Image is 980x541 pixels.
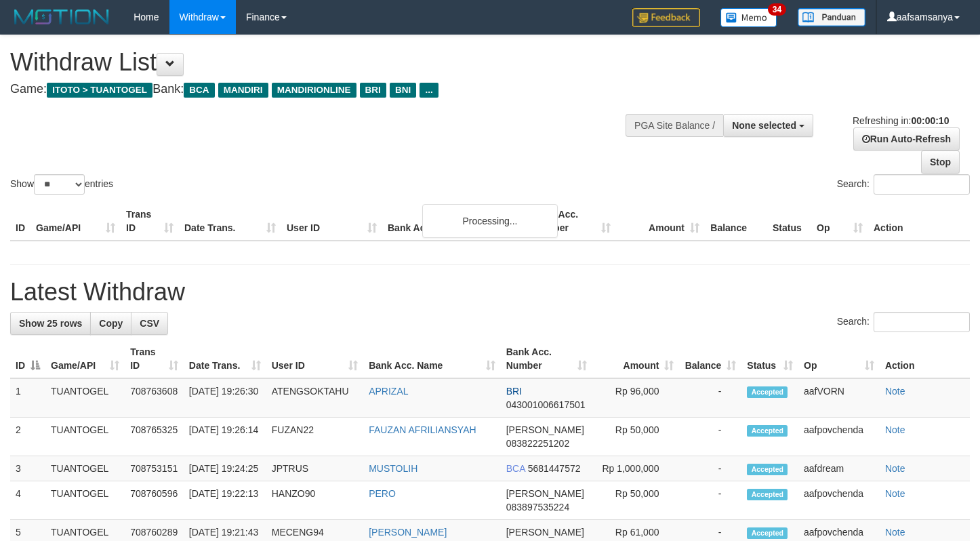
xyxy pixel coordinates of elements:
[501,340,592,378] th: Bank Acc. Number: activate to sort column ascending
[679,456,741,481] td: -
[592,378,680,418] td: Rp 96,000
[885,527,905,538] a: Note
[853,115,949,126] span: Refreshing in:
[874,174,970,195] input: Search:
[679,340,741,378] th: Balance: activate to sort column ascending
[10,83,640,96] h4: Game: Bank:
[732,120,796,131] span: None selected
[10,279,970,306] h1: Latest Withdraw
[10,456,45,481] td: 3
[125,456,184,481] td: 708753151
[798,418,880,456] td: aafpovchenda
[679,378,741,418] td: -
[837,312,970,332] label: Search:
[592,456,680,481] td: Rp 1,000,000
[184,340,266,378] th: Date Trans.: activate to sort column ascending
[140,318,159,329] span: CSV
[592,340,680,378] th: Amount: activate to sort column ascending
[747,464,788,475] span: Accepted
[592,418,680,456] td: Rp 50,000
[921,151,960,174] a: Stop
[528,463,581,474] span: Copy 5681447572 to clipboard
[90,312,131,335] a: Copy
[911,115,949,126] strong: 00:00:10
[184,456,266,481] td: [DATE] 19:24:25
[184,481,266,520] td: [DATE] 19:22:13
[874,312,970,332] input: Search:
[45,340,125,378] th: Game/API: activate to sort column ascending
[798,481,880,520] td: aafpovchenda
[10,378,45,418] td: 1
[885,463,905,474] a: Note
[266,418,363,456] td: FUZAN22
[360,83,386,98] span: BRI
[592,481,680,520] td: Rp 50,000
[885,488,905,499] a: Note
[626,114,723,137] div: PGA Site Balance /
[10,418,45,456] td: 2
[767,202,811,241] th: Status
[45,378,125,418] td: TUANTOGEL
[125,481,184,520] td: 708760596
[99,318,123,329] span: Copy
[179,202,281,241] th: Date Trans.
[45,481,125,520] td: TUANTOGEL
[705,202,767,241] th: Balance
[266,456,363,481] td: JPTRUS
[885,424,905,435] a: Note
[10,202,30,241] th: ID
[34,174,85,195] select: Showentries
[266,481,363,520] td: HANZO90
[679,418,741,456] td: -
[30,202,121,241] th: Game/API
[184,418,266,456] td: [DATE] 19:26:14
[723,114,813,137] button: None selected
[10,481,45,520] td: 4
[125,340,184,378] th: Trans ID: activate to sort column ascending
[880,340,970,378] th: Action
[19,318,82,329] span: Show 25 rows
[266,378,363,418] td: ATENGSOKTAHU
[363,340,501,378] th: Bank Acc. Name: activate to sort column ascending
[184,378,266,418] td: [DATE] 19:26:30
[798,8,865,26] img: panduan.png
[506,488,584,499] span: [PERSON_NAME]
[868,202,970,241] th: Action
[853,127,960,151] a: Run Auto-Refresh
[369,424,476,435] a: FAUZAN AFRILIANSYAH
[369,488,396,499] a: PERO
[798,456,880,481] td: aafdream
[885,386,905,397] a: Note
[506,386,522,397] span: BRI
[747,527,788,539] span: Accepted
[272,83,356,98] span: MANDIRIONLINE
[798,378,880,418] td: aafVORN
[747,425,788,437] span: Accepted
[798,340,880,378] th: Op: activate to sort column ascending
[369,463,417,474] a: MUSTOLIH
[10,312,91,335] a: Show 25 rows
[506,527,584,538] span: [PERSON_NAME]
[10,174,113,195] label: Show entries
[768,3,786,16] span: 34
[837,174,970,195] label: Search:
[747,489,788,500] span: Accepted
[45,456,125,481] td: TUANTOGEL
[218,83,268,98] span: MANDIRI
[506,502,569,513] span: Copy 083897535224 to clipboard
[422,204,558,238] div: Processing...
[506,424,584,435] span: [PERSON_NAME]
[741,340,798,378] th: Status: activate to sort column ascending
[632,8,700,27] img: Feedback.jpg
[369,386,408,397] a: APRIZAL
[281,202,382,241] th: User ID
[131,312,168,335] a: CSV
[45,418,125,456] td: TUANTOGEL
[125,418,184,456] td: 708765325
[121,202,179,241] th: Trans ID
[390,83,416,98] span: BNI
[47,83,152,98] span: ITOTO > TUANTOGEL
[720,8,777,27] img: Button%20Memo.svg
[747,386,788,398] span: Accepted
[382,202,527,241] th: Bank Acc. Name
